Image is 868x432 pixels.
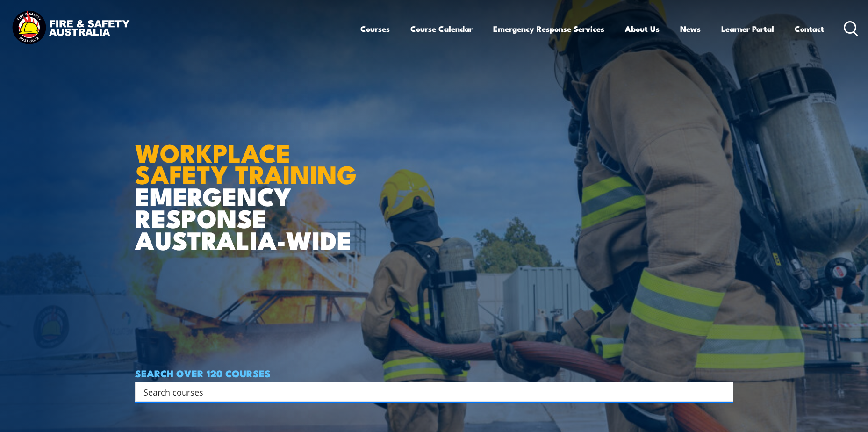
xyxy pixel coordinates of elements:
[625,16,660,41] a: About Us
[145,385,715,398] form: Search form
[360,16,390,41] a: Courses
[410,16,473,41] a: Course Calendar
[721,16,774,41] a: Learner Portal
[135,368,733,378] h4: SEARCH OVER 120 COURSES
[135,118,364,251] h1: EMERGENCY RESPONSE AUSTRALIA-WIDE
[493,16,604,41] a: Emergency Response Services
[680,16,701,41] a: News
[135,132,357,193] strong: WORKPLACE SAFETY TRAINING
[143,385,713,399] input: Search input
[717,385,730,398] button: Search magnifier button
[795,16,824,41] a: Contact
